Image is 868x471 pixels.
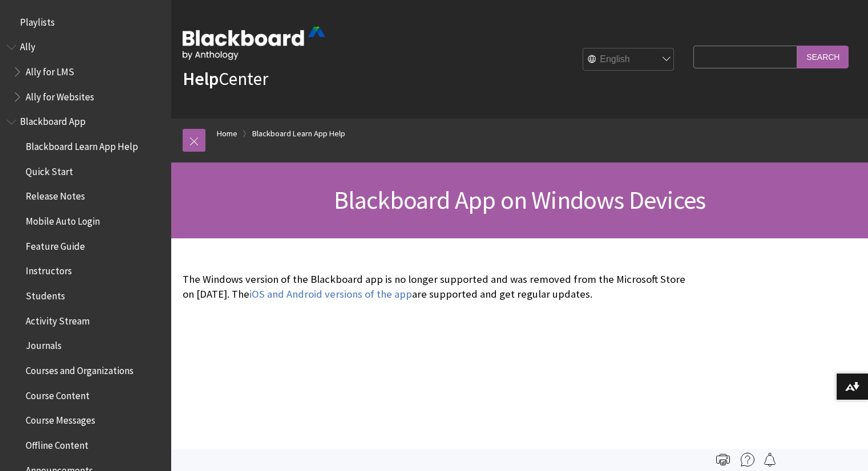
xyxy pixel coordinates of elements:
[26,87,94,103] span: Ally for Websites
[183,67,219,90] strong: Help
[716,453,730,466] img: Print
[583,48,675,71] select: Site Language Selector
[217,127,237,141] a: Home
[26,162,73,177] span: Quick Start
[26,286,65,302] span: Students
[741,453,754,466] img: More help
[334,184,706,216] span: Blackboard App on Windows Devices
[763,453,777,466] img: Follow this page
[26,311,90,327] span: Activity Stream
[26,262,72,277] span: Instructors
[7,38,164,107] nav: Book outline for Anthology Ally Help
[797,46,849,68] input: Search
[26,361,134,376] span: Courses and Organizations
[249,287,412,301] a: iOS and Android versions of the app
[7,13,164,32] nav: Book outline for Playlists
[20,112,86,128] span: Blackboard App
[26,386,90,401] span: Course Content
[26,436,88,451] span: Offline Content
[26,137,138,152] span: Blackboard Learn App Help
[20,38,35,53] span: Ally
[26,62,74,78] span: Ally for LMS
[183,272,688,302] p: The Windows version of the Blackboard app is no longer supported and was removed from the Microso...
[26,411,95,427] span: Course Messages
[26,336,62,352] span: Journals
[26,212,100,227] span: Mobile Auto Login
[183,27,325,60] img: Blackboard by Anthology
[183,67,268,90] a: HelpCenter
[26,237,85,252] span: Feature Guide
[26,187,85,202] span: Release Notes
[20,13,55,28] span: Playlists
[252,127,345,141] a: Blackboard Learn App Help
